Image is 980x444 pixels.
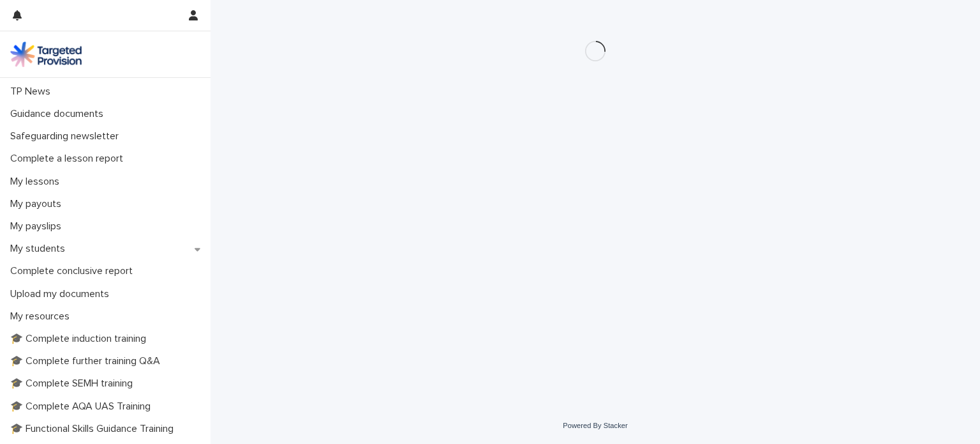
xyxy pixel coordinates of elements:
p: Complete a lesson report [5,153,133,165]
p: My lessons [5,176,70,188]
p: 🎓 Functional Skills Guidance Training [5,423,184,435]
p: 🎓 Complete induction training [5,333,156,345]
p: Upload my documents [5,288,119,300]
p: Complete conclusive report [5,265,143,277]
p: My payouts [5,198,71,210]
p: My payslips [5,220,71,233]
p: TP News [5,86,61,98]
p: 🎓 Complete further training Q&A [5,355,170,367]
p: 🎓 Complete AQA UAS Training [5,401,161,413]
p: My resources [5,310,80,323]
p: 🎓 Complete SEMH training [5,378,143,390]
p: My students [5,243,75,255]
p: Guidance documents [5,108,114,120]
a: Powered By Stacker [563,422,627,429]
p: Safeguarding newsletter [5,130,129,142]
img: M5nRWzHhSzIhMunXDL62 [10,42,82,67]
